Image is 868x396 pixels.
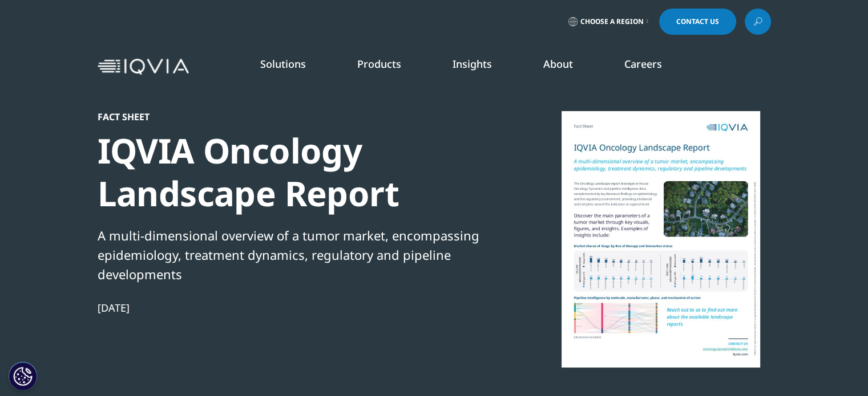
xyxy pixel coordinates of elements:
div: [DATE] [98,301,489,315]
button: Cookies Settings [9,362,37,390]
span: Choose a Region [580,17,644,26]
img: IQVIA Healthcare Information Technology and Pharma Clinical Research Company [98,59,189,75]
a: Contact Us [659,9,736,35]
div: A multi-dimensional overview of a tumor market, encompassing epidemiology, treatment dynamics, re... [98,226,489,284]
a: Insights [453,57,492,71]
a: Careers [624,57,662,71]
a: Solutions [260,57,306,71]
div: IQVIA Oncology Landscape Report [98,129,489,215]
span: Contact Us [676,18,719,25]
a: About [543,57,573,71]
nav: Primary [193,40,771,93]
a: Products [357,57,401,71]
div: Fact Sheet [98,111,489,123]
